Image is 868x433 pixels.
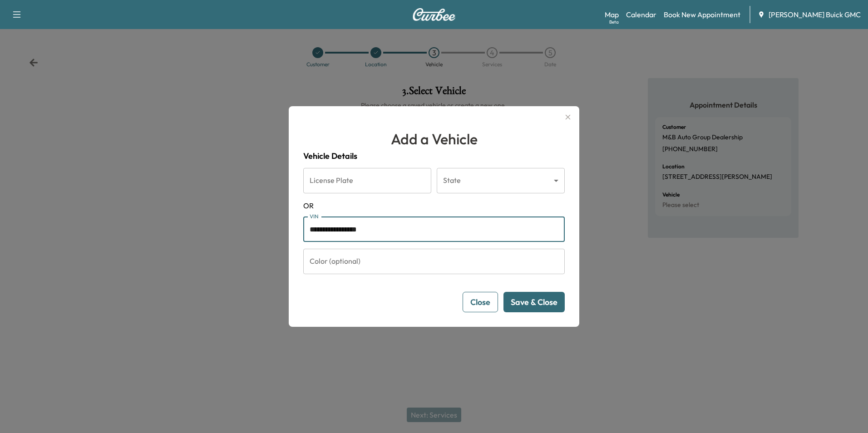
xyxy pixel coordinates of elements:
h4: Vehicle Details [303,150,565,162]
a: Book New Appointment [664,9,740,20]
a: MapBeta [605,9,619,20]
div: Beta [609,19,619,25]
button: Close [463,292,498,312]
h1: Add a Vehicle [303,128,565,150]
img: Curbee Logo [412,8,456,21]
button: Save & Close [503,292,565,312]
a: Calendar [626,9,656,20]
label: VIN [310,212,319,220]
span: OR [303,200,565,211]
span: [PERSON_NAME] Buick GMC [769,9,861,20]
